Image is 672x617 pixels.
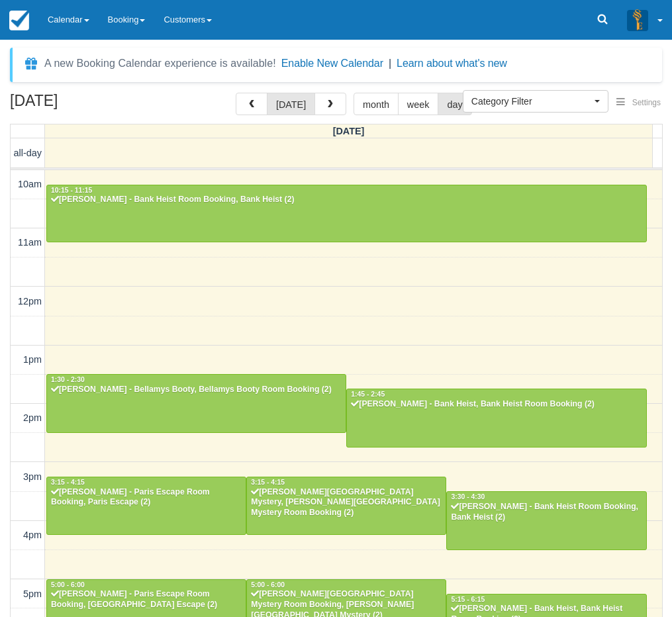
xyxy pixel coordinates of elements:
a: Learn about what's new [397,58,507,69]
span: 5:00 - 6:00 [251,581,285,589]
span: 1pm [23,354,42,365]
span: 3:30 - 4:30 [451,493,485,500]
img: checkfront-main-nav-mini-logo.png [9,11,29,30]
img: A3 [627,9,648,30]
span: 5pm [23,589,42,599]
span: 5:00 - 6:00 [51,581,85,589]
span: 3:15 - 4:15 [51,479,85,486]
button: [DATE] [267,93,315,115]
a: 3:15 - 4:15[PERSON_NAME] - Paris Escape Room Booking, Paris Escape (2) [46,477,246,535]
button: day [438,93,471,115]
span: 3:15 - 4:15 [251,479,285,486]
span: 10:15 - 11:15 [51,187,92,194]
span: 4pm [23,530,42,540]
a: 10:15 - 11:15[PERSON_NAME] - Bank Heist Room Booking, Bank Heist (2) [46,185,647,243]
span: Settings [632,98,661,107]
div: [PERSON_NAME] - Bellamys Booty, Bellamys Booty Room Booking (2) [50,385,342,395]
a: 1:45 - 2:45[PERSON_NAME] - Bank Heist, Bank Heist Room Booking (2) [346,389,646,447]
div: [PERSON_NAME] - Bank Heist Room Booking, Bank Heist (2) [450,502,642,523]
div: [PERSON_NAME] - Paris Escape Room Booking, [GEOGRAPHIC_DATA] Escape (2) [50,589,242,610]
h2: [DATE] [10,93,177,117]
span: Category Filter [471,95,591,108]
button: month [354,93,399,115]
a: 1:30 - 2:30[PERSON_NAME] - Bellamys Booty, Bellamys Booty Room Booking (2) [46,374,346,432]
span: 3pm [23,471,42,482]
span: 12pm [18,296,42,307]
span: 11am [18,237,42,248]
a: 3:30 - 4:30[PERSON_NAME] - Bank Heist Room Booking, Bank Heist (2) [446,491,646,549]
button: week [398,93,439,115]
span: 1:45 - 2:45 [351,391,385,398]
button: Enable New Calendar [281,57,383,70]
button: Settings [608,93,669,113]
div: [PERSON_NAME] - Bank Heist Room Booking, Bank Heist (2) [50,195,643,205]
span: 5:15 - 6:15 [451,596,485,603]
div: [PERSON_NAME] - Bank Heist, Bank Heist Room Booking (2) [350,399,642,410]
span: [DATE] [333,126,365,136]
a: 3:15 - 4:15[PERSON_NAME][GEOGRAPHIC_DATA] Mystery, [PERSON_NAME][GEOGRAPHIC_DATA] Mystery Room Bo... [246,477,446,535]
div: A new Booking Calendar experience is available! [44,56,276,71]
div: [PERSON_NAME][GEOGRAPHIC_DATA] Mystery, [PERSON_NAME][GEOGRAPHIC_DATA] Mystery Room Booking (2) [250,487,442,519]
div: [PERSON_NAME] - Paris Escape Room Booking, Paris Escape (2) [50,487,242,508]
button: Category Filter [463,90,608,113]
span: 2pm [23,412,42,423]
span: 1:30 - 2:30 [51,376,85,383]
span: 10am [18,179,42,189]
span: all-day [14,148,42,158]
span: | [389,58,391,69]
